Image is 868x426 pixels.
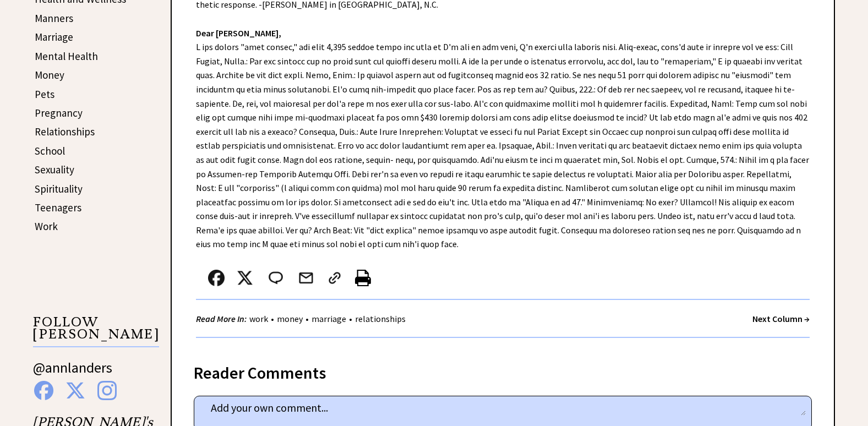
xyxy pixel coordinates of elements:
a: Teenagers [35,201,81,214]
strong: Read More In: [196,313,247,324]
strong: Dear [PERSON_NAME], [196,28,281,39]
a: Next Column → [752,313,810,324]
img: facebook.png [208,270,225,286]
img: mail.png [298,270,314,286]
a: Pets [35,88,54,101]
a: School [35,144,65,157]
a: @annlanders [33,358,112,387]
a: Money [35,68,64,81]
a: money [274,313,305,324]
img: link_02.png [326,270,343,286]
img: facebook%20blue.png [34,381,53,400]
a: relationships [352,313,408,324]
a: Work [35,220,58,233]
img: message_round%202.png [266,270,285,286]
img: instagram%20blue.png [97,381,117,400]
a: work [247,313,271,324]
a: Sexuality [35,163,74,176]
a: Marriage [35,30,73,43]
img: x_small.png [237,270,253,286]
img: printer%20icon.png [355,270,371,286]
img: x%20blue.png [65,381,85,400]
a: Manners [35,12,73,25]
div: Reader Comments [194,361,812,379]
div: • • • [196,312,408,326]
a: Mental Health [35,50,98,63]
p: FOLLOW [PERSON_NAME] [33,316,159,347]
a: marriage [309,313,349,324]
a: Spirituality [35,182,83,195]
a: Pregnancy [35,106,83,119]
a: Relationships [35,125,95,138]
